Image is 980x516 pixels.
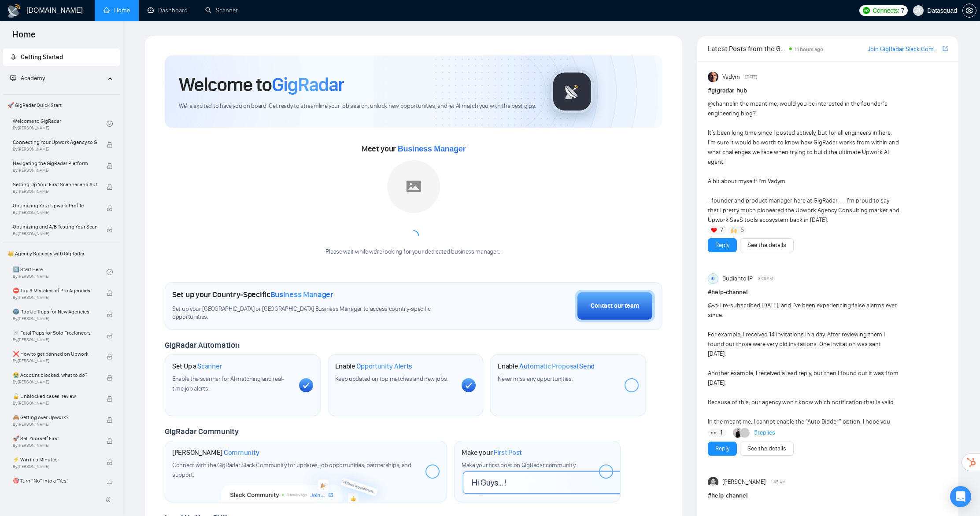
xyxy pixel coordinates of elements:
[13,422,97,427] span: By [PERSON_NAME]
[10,74,45,82] span: Academy
[107,438,113,444] span: lock
[745,73,757,81] span: [DATE]
[107,459,113,465] span: lock
[104,7,130,14] a: homeHome
[950,486,971,507] div: Open Intercom Messenger
[962,7,976,14] a: setting
[462,448,522,457] h1: Make your
[13,262,107,282] a: 1️⃣ Start HereBy[PERSON_NAME]
[708,72,718,82] img: Vadym
[462,461,576,469] span: Make your first post on GigRadar community.
[13,231,97,236] span: By [PERSON_NAME]
[720,226,723,235] span: 7
[13,286,97,295] span: ⛔ Top 3 Mistakes of Pro Agencies
[708,274,718,284] div: BI
[550,70,594,114] img: gigradar-logo.png
[105,495,114,504] span: double-left
[13,307,97,316] span: 🌚 Rookie Traps for New Agencies
[915,7,921,14] span: user
[494,448,522,457] span: First Post
[13,147,97,152] span: By [PERSON_NAME]
[720,428,722,437] span: 1
[10,75,16,81] span: fund-projection-screen
[13,413,97,422] span: 🙈 Getting over Upwork?
[335,375,448,383] span: Keep updated on top matches and new jobs.
[754,428,775,437] a: 5replies
[733,428,743,438] img: Dima
[205,7,238,14] a: searchScanner
[107,184,113,190] span: lock
[13,392,97,401] span: 🔓 Unblocked cases: review
[107,163,113,169] span: lock
[13,328,97,337] span: ☠️ Fatal Traps for Solo Freelancers
[711,227,717,233] img: ❤️
[519,362,595,371] span: Automatic Proposal Send
[13,337,97,343] span: By [PERSON_NAME]
[873,6,899,15] span: Connects:
[107,332,113,339] span: lock
[107,269,113,275] span: check-circle
[13,189,97,194] span: By [PERSON_NAME]
[863,7,870,14] img: upwork-logo.png
[868,44,941,54] a: Join GigRadar Slack Community
[722,477,766,487] span: [PERSON_NAME]
[708,477,718,487] img: Akshay Purohit
[13,201,97,210] span: Optimizing Your Upwork Profile
[107,290,113,296] span: lock
[148,7,188,14] a: dashboardDashboard
[107,226,113,232] span: lock
[962,4,976,18] button: setting
[13,222,97,231] span: Optimizing and A/B Testing Your Scanner for Better Results
[795,46,823,52] span: 11 hours ago
[708,43,787,54] span: Latest Posts from the GigRadar Community
[740,442,794,456] button: See the details
[387,160,440,213] img: placeholder.png
[13,138,97,147] span: Connecting Your Upwork Agency to GigRadar
[963,7,976,14] span: setting
[708,442,737,456] button: Reply
[708,301,900,475] div: @<> I re-subscribed [DATE], and I've been experiencing false alarms ever since. For example, I re...
[7,4,21,18] img: logo
[222,462,390,502] img: slackcommunity-bg.png
[172,362,222,371] h1: Set Up a
[708,238,737,252] button: Reply
[13,443,97,448] span: By [PERSON_NAME]
[722,274,753,284] span: Budianto IP
[13,371,97,380] span: 😭 Account blocked: what to do?
[107,142,113,148] span: lock
[272,73,344,96] span: GigRadar
[708,287,948,297] h1: # help-channel
[13,464,97,469] span: By [PERSON_NAME]
[708,100,734,107] span: @channel
[943,44,948,53] a: export
[172,448,259,457] h1: [PERSON_NAME]
[13,180,97,189] span: Setting Up Your First Scanner and Auto-Bidder
[13,159,97,168] span: Navigating the GigRadar Platform
[362,144,466,154] span: Meet your
[740,238,794,252] button: See the details
[758,275,773,283] span: 8:26 AM
[708,491,948,501] h1: # help-channel
[747,240,786,250] a: See the details
[408,229,419,241] span: loading
[172,461,411,479] span: Connect with the GigRadar Slack Community for updates, job opportunities, partnerships, and support.
[708,99,900,312] div: in the meantime, would you be interested in the founder’s engineering blog? It’s been long time s...
[107,354,113,360] span: lock
[13,316,97,321] span: By [PERSON_NAME]
[4,96,119,114] span: 🚀 GigRadar Quick Start
[13,350,97,358] span: ❌ How to get banned on Upwork
[13,295,97,300] span: By [PERSON_NAME]
[708,86,948,96] h1: # gigradar-hub
[13,434,97,443] span: 🚀 Sell Yourself First
[740,226,744,235] span: 5
[13,168,97,173] span: By [PERSON_NAME]
[715,444,729,453] a: Reply
[197,362,222,371] span: Scanner
[398,144,466,153] span: Business Manager
[172,375,284,392] span: Enable the scanner for AI matching and real-time job alerts.
[4,245,119,262] span: 👑 Agency Success with GigRadar
[165,427,239,436] span: GigRadar Community
[320,248,507,256] div: Please wait while we're looking for your dedicated business manager...
[591,301,639,311] div: Contact our team
[270,290,333,299] span: Business Manager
